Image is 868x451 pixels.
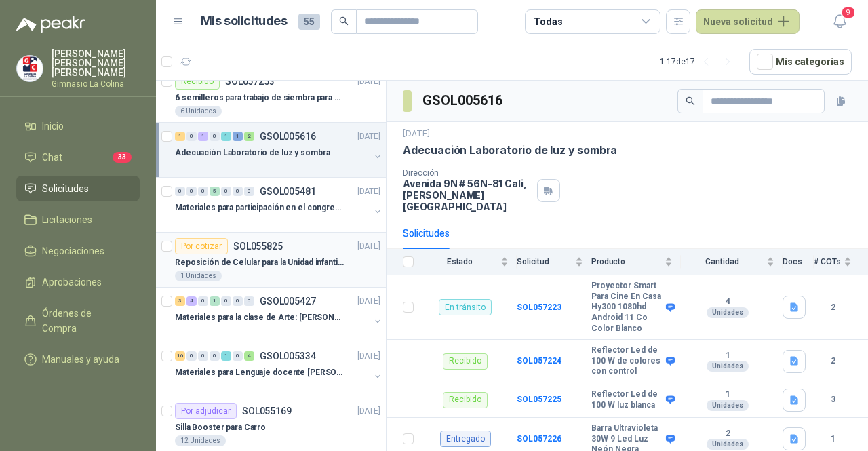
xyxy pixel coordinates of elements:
b: 2 [681,429,774,439]
b: Reflector Led de 100 W luz blanca [591,389,663,410]
div: Recibido [443,392,488,408]
p: [DATE] [357,295,380,308]
div: Recibido [443,353,488,370]
div: 0 [221,187,231,196]
span: 33 [113,152,132,163]
a: SOL057225 [517,395,561,404]
div: 2 [244,132,254,141]
div: 0 [233,351,243,361]
div: 1 [198,132,208,141]
p: GSOL005481 [260,187,316,196]
div: Unidades [707,400,749,411]
div: 0 [233,296,243,306]
p: [DATE] [357,185,380,198]
b: 2 [814,301,852,314]
a: 16 0 0 0 1 0 4 GSOL005334[DATE] Materiales para Lenguaje docente [PERSON_NAME] [175,348,383,391]
span: Cantidad [681,257,764,267]
div: Entregado [440,431,491,447]
img: Logo peakr [16,16,85,33]
div: 1 [210,296,220,306]
a: SOL057223 [517,302,561,312]
div: 1 - 17 de 17 [660,51,738,73]
b: 4 [681,296,774,307]
div: 1 [175,132,185,141]
span: Órdenes de Compra [42,306,127,336]
div: 0 [186,187,197,196]
span: Licitaciones [42,212,92,227]
p: Silla Booster para Carro [175,421,266,434]
p: Materiales para participación en el congreso, UI [175,201,344,214]
p: GSOL005334 [260,351,316,361]
div: Por cotizar [175,238,228,254]
span: 9 [841,6,856,19]
span: 55 [298,14,320,30]
div: 0 [198,351,208,361]
a: SOL057224 [517,356,561,366]
p: GSOL005616 [260,132,316,141]
b: 1 [814,433,852,446]
div: 4 [186,296,197,306]
img: Company Logo [17,56,43,81]
p: Materiales para la clase de Arte: [PERSON_NAME] [175,311,344,324]
span: Inicio [42,119,64,134]
p: SOL055169 [242,406,292,416]
div: Unidades [707,361,749,372]
a: Aprobaciones [16,269,140,295]
p: Avenida 9N # 56N-81 Cali , [PERSON_NAME][GEOGRAPHIC_DATA] [403,178,532,212]
p: Adecuación Laboratorio de luz y sombra [403,143,617,157]
div: 3 [175,296,185,306]
p: SOL057253 [225,77,275,86]
span: search [686,96,695,106]
th: Solicitud [517,249,591,275]
a: RecibidoSOL057253[DATE] 6 semilleros para trabajo de siembra para estudiantes en la granja6 Unidades [156,68,386,123]
div: 12 Unidades [175,435,226,446]
div: Todas [534,14,562,29]
span: Solicitudes [42,181,89,196]
span: Producto [591,257,662,267]
div: 1 [221,351,231,361]
button: Nueva solicitud [696,9,800,34]
span: Manuales y ayuda [42,352,119,367]
div: 0 [210,132,220,141]
div: 0 [221,296,231,306]
div: 0 [210,351,220,361]
a: Órdenes de Compra [16,300,140,341]
b: 3 [814,393,852,406]
b: 1 [681,389,774,400]
div: Unidades [707,307,749,318]
th: Docs [783,249,814,275]
a: SOL057226 [517,434,561,444]
div: 0 [186,351,197,361]
button: 9 [827,9,852,34]
div: Solicitudes [403,226,450,241]
p: [PERSON_NAME] [PERSON_NAME] [PERSON_NAME] [52,49,140,77]
p: [DATE] [357,130,380,143]
h1: Mis solicitudes [201,12,288,31]
a: Negociaciones [16,238,140,264]
b: Proyector Smart Para Cine En Casa Hy300 1080hd Android 11 Co Color Blanco [591,281,663,334]
b: 2 [814,355,852,368]
p: Dirección [403,168,532,178]
div: En tránsito [439,299,492,315]
th: Producto [591,249,681,275]
a: Chat33 [16,144,140,170]
a: 3 4 0 1 0 0 0 GSOL005427[DATE] Materiales para la clase de Arte: [PERSON_NAME] [175,293,383,336]
a: Licitaciones [16,207,140,233]
h3: GSOL005616 [422,90,505,111]
div: 1 Unidades [175,271,222,281]
div: 1 [221,132,231,141]
div: 0 [244,296,254,306]
a: 1 0 1 0 1 1 2 GSOL005616[DATE] Adecuación Laboratorio de luz y sombra [175,128,383,172]
span: Estado [422,257,498,267]
p: SOL055825 [233,241,283,251]
div: Recibido [175,73,220,90]
b: 1 [681,351,774,361]
span: Negociaciones [42,243,104,258]
button: Mís categorías [749,49,852,75]
th: Cantidad [681,249,783,275]
div: 0 [175,187,185,196]
div: 16 [175,351,185,361]
th: # COTs [814,249,868,275]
